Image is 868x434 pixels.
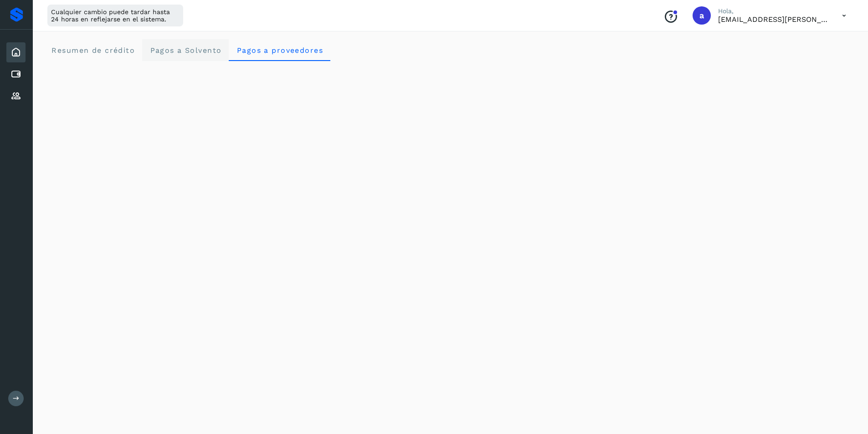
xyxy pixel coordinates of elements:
div: Inicio [6,42,26,62]
span: Pagos a proveedores [236,46,323,55]
div: Cualquier cambio puede tardar hasta 24 horas en reflejarse en el sistema. [47,5,183,26]
span: Pagos a Solvento [149,46,221,55]
div: Cuentas por pagar [6,64,26,84]
div: Proveedores [6,86,26,106]
p: Hola, [718,7,827,15]
span: Resumen de crédito [51,46,135,55]
p: aide.jimenez@seacargo.com [718,15,827,24]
